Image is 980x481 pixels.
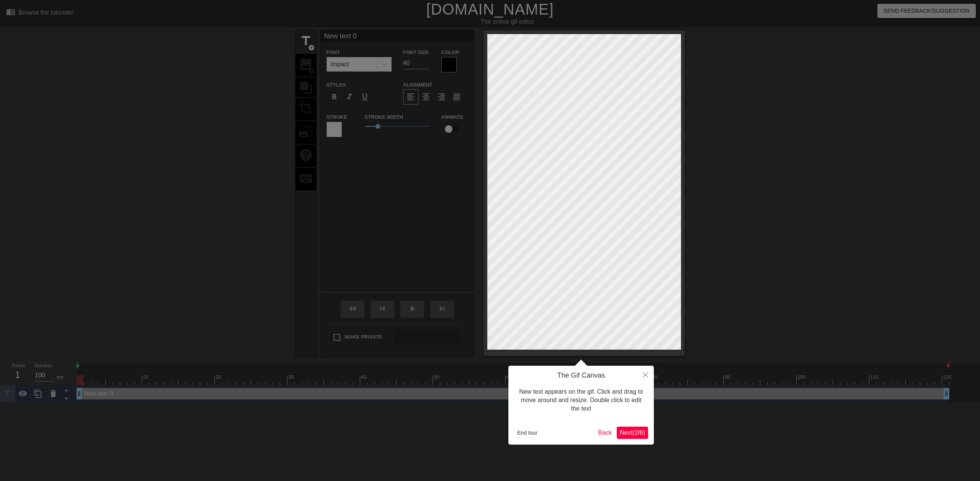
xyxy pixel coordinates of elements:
span: Next ( 2 / 6 ) [620,429,645,436]
button: End tour [514,427,541,438]
button: Close [637,366,654,383]
h4: The Gif Canvas [514,371,648,380]
div: New text appears on the gif. Click and drag to move around and resize. Double click to edit the text [514,380,648,421]
button: Next [617,427,648,439]
button: Back [595,427,615,439]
